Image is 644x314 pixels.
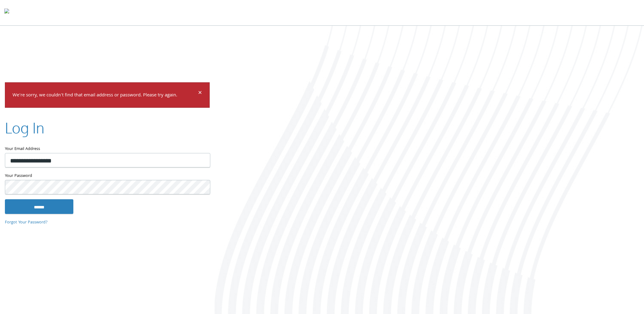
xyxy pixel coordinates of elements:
[5,219,48,226] a: Forgot Your Password?
[13,91,197,100] p: We're sorry, we couldn't find that email address or password. Please try again.
[198,88,202,99] span: ×
[198,90,202,97] button: Dismiss alert
[4,6,9,19] img: todyl-logo-dark.svg
[5,118,44,138] h2: Log In
[5,172,210,180] label: Your Password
